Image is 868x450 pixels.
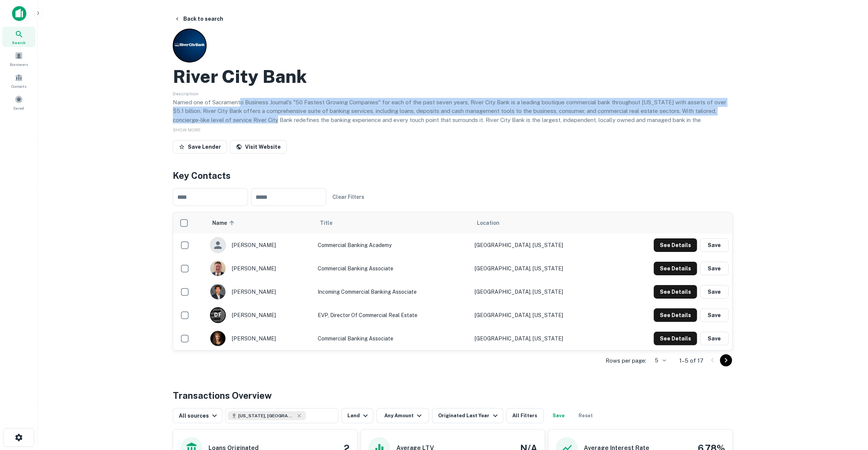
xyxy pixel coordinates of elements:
[210,284,310,300] div: [PERSON_NAME]
[173,66,307,87] h2: River City Bank
[314,304,471,327] td: EVP, Director of Commercial Real Estate
[679,356,704,365] p: 1–5 of 17
[230,140,287,154] a: Visit Website
[14,105,24,111] span: Saved
[506,408,544,423] button: All Filters
[700,262,729,275] button: Save
[2,70,35,91] a: Contacts
[830,390,868,426] iframe: Chat Widget
[238,412,295,419] span: [US_STATE], [GEOGRAPHIC_DATA]
[471,233,612,257] td: [GEOGRAPHIC_DATA], [US_STATE]
[438,411,499,420] div: Originated Last Year
[320,218,342,227] span: Title
[606,356,646,365] p: Rows per page:
[376,408,429,423] button: Any Amount
[314,257,471,280] td: Commercial Banking Associate
[11,83,26,89] span: Contacts
[700,308,729,322] button: Save
[700,285,729,299] button: Save
[2,49,35,69] a: Borrowers
[173,127,201,133] span: SHOW MORE
[471,327,612,350] td: [GEOGRAPHIC_DATA], [US_STATE]
[314,327,471,350] td: Commercial Banking Associate
[173,98,733,133] p: Named one of Sacramento Business Journal's "50 Fastest Growing Companies" for each of the past se...
[210,261,310,276] div: [PERSON_NAME]
[341,408,373,423] button: Land
[654,308,697,322] button: See Details
[2,27,35,47] a: Search
[654,332,697,345] button: See Details
[171,12,226,26] button: Back to search
[173,169,733,182] h4: Key Contacts
[173,389,272,402] h4: Transactions Overview
[210,237,310,253] div: [PERSON_NAME]
[10,61,28,67] span: Borrowers
[471,304,612,327] td: [GEOGRAPHIC_DATA], [US_STATE]
[547,408,571,423] button: Save your search to get updates of matches that match your search criteria.
[471,212,612,233] th: Location
[12,6,26,21] img: capitalize-icon.png
[2,92,35,113] a: Saved
[314,212,471,233] th: Title
[649,355,667,366] div: 5
[206,212,314,233] th: Name
[654,238,697,252] button: See Details
[471,257,612,280] td: [GEOGRAPHIC_DATA], [US_STATE]
[471,280,612,304] td: [GEOGRAPHIC_DATA], [US_STATE]
[173,140,227,154] button: Save Lender
[700,238,729,252] button: Save
[212,218,237,227] span: Name
[12,40,26,46] span: Search
[210,307,310,323] div: [PERSON_NAME]
[329,190,367,204] button: Clear Filters
[477,218,499,227] span: Location
[314,280,471,304] td: Incoming Commercial Banking Associate
[432,408,503,423] button: Originated Last Year
[210,261,225,276] img: 1709090818074
[574,408,598,423] button: Reset
[654,262,697,275] button: See Details
[173,212,732,350] div: scrollable content
[214,311,221,319] p: D F
[210,284,225,299] img: 1712610922429
[314,233,471,257] td: Commercial Banking Academy
[700,332,729,345] button: Save
[210,331,310,346] div: [PERSON_NAME]
[210,331,225,346] img: 1718466114414
[654,285,697,299] button: See Details
[720,354,732,366] button: Go to next page
[173,408,222,423] button: All sources
[179,411,219,420] div: All sources
[173,91,198,96] span: Description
